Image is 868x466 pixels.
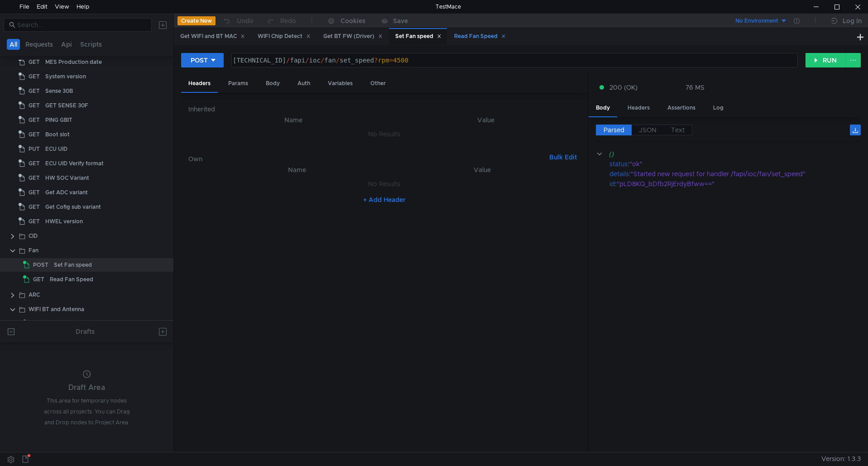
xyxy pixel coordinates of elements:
div: Fan [29,244,38,257]
span: GET [29,70,40,83]
div: GET SENSE 30F [45,99,88,112]
div: Body [259,75,287,92]
span: GET [33,317,44,331]
div: POST [191,55,208,65]
div: Cookies [340,15,365,26]
div: : [609,169,861,179]
div: GET - Check BT I2S loop back [50,317,128,331]
button: Create New [177,16,216,25]
div: Log [706,100,731,116]
button: Api [58,39,75,50]
span: GET [29,157,40,170]
span: GET [29,171,40,185]
div: Assertions [660,100,703,116]
div: ARC [29,288,40,302]
button: POST [181,53,224,67]
div: Save [393,18,408,24]
button: No Environment [724,14,787,28]
div: WIFI Chip Detect [258,32,311,41]
div: Auth [290,75,317,92]
button: All [7,39,20,50]
div: Sense 30B [45,84,73,98]
nz-embed-empty: No Results [368,130,400,138]
nz-embed-empty: No Results [368,180,400,188]
span: GET [29,84,40,98]
div: Read Fan Speed [454,32,506,41]
div: WIFI BT and Antenna [29,303,84,316]
div: HWEL version [45,215,83,228]
div: No Environment [735,17,778,25]
span: GET [29,128,40,141]
div: Variables [321,75,360,92]
span: GET [29,113,40,127]
div: Undo [237,15,254,26]
div: ECU UID Verify format [45,157,104,170]
span: Version: 1.3.3 [821,452,861,466]
th: Value [392,115,580,125]
div: Get BT FW (Driver) [323,32,383,41]
div: "pLD8KQ_bDfb2RjErdyBfww==" [617,179,849,189]
div: status [609,159,628,169]
div: Redo [280,15,296,26]
button: Bulk Edit [546,152,580,163]
div: Get ADC variant [45,186,88,199]
span: 200 (OK) [609,82,638,92]
span: GET [29,186,40,199]
div: PING GBIT [45,113,72,127]
h6: Inherited [188,104,580,115]
span: Text [671,126,685,134]
div: MES Production date [45,55,102,69]
div: id [609,179,615,189]
th: Name [196,115,392,125]
span: GET [29,99,40,112]
span: GET [33,273,44,286]
button: + Add Header [360,194,409,205]
span: GET [29,215,40,228]
div: Drafts [76,326,95,337]
button: Requests [23,39,56,50]
div: Other [363,75,393,92]
div: Get Cofig sub variant [45,200,101,214]
div: Headers [181,75,218,93]
button: Undo [216,14,260,28]
span: Parsed [604,126,624,134]
h6: Own [188,154,546,164]
div: Log In [843,15,862,26]
div: Set Fan speed [54,258,92,272]
div: Params [221,75,255,92]
button: RUN [806,53,846,67]
span: POST [33,258,48,272]
div: "ok" [629,159,849,169]
input: Search... [17,20,146,30]
div: CID [29,229,38,243]
span: PUT [29,142,40,156]
div: Boot slot [45,128,70,141]
div: Get WIFI and BT MAC [180,32,245,41]
div: {} [609,149,848,159]
span: JSON [639,126,657,134]
div: Set Fan speed [395,32,441,41]
div: Body [589,100,617,117]
div: : [609,179,861,189]
div: ECU UID [45,142,67,156]
button: Redo [260,14,302,28]
th: Name [203,164,391,175]
div: 76 MS [686,83,705,91]
button: Scripts [77,39,105,50]
div: : [609,159,861,169]
div: Read Fan Speed [50,273,93,286]
div: HW SOC Variant [45,171,89,185]
span: GET [29,55,40,69]
th: Value [391,164,573,175]
span: GET [29,200,40,214]
div: details [609,169,629,179]
div: Headers [620,100,657,116]
div: System version [45,70,86,83]
div: "Started new request for handler /fapi/ioc/fan/set_speed" [631,169,849,179]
